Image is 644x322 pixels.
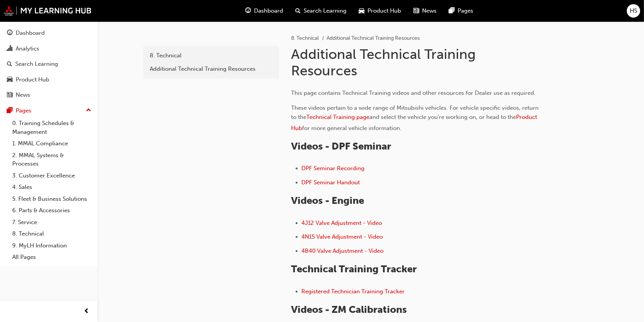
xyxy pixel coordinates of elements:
a: car-iconProduct Hub [353,3,407,19]
span: news-icon [413,6,419,16]
div: Dashboard [16,29,45,37]
a: 4N15 Valve Adjustment - Video [302,233,383,240]
a: pages-iconPages [443,3,479,19]
button: HS [627,4,640,18]
div: Analytics [16,44,39,53]
a: Product Hub [291,114,539,132]
a: 7. Service [9,216,94,228]
span: News [422,7,437,15]
div: Search Learning [15,60,58,68]
img: mmal [4,6,92,16]
span: Videos - DPF Seminar [291,140,392,152]
button: Pages [3,104,94,118]
span: search-icon [295,6,301,16]
a: 4J12 Valve Adjustment - Video [302,220,382,226]
a: 8. Technical [9,228,94,240]
span: Pages [458,7,473,15]
a: 5. Fleet & Business Solutions [9,193,94,205]
div: Product Hub [16,75,49,84]
div: Pages [16,106,31,115]
span: This page contains Technical Training videos and other resources for Dealer use as required. [291,89,536,96]
a: 2. MMAL Systems & Processes [9,150,94,170]
a: Technical Training page [307,114,370,120]
a: Product Hub [3,73,94,87]
span: Search Learning [304,7,346,15]
span: These videos pertain to a wide range of Mitsubishi vehicles. For vehicle specific videos, return ... [291,104,540,120]
span: search-icon [7,61,12,68]
span: car-icon [359,6,364,16]
a: Additional Technical Training Resources [146,62,276,76]
a: DPF Seminar Handout [302,179,360,186]
a: Search Learning [3,57,94,71]
a: guage-iconDashboard [239,3,289,19]
a: 8. Technical [146,49,276,62]
span: guage-icon [7,30,13,37]
span: prev-icon [84,307,90,316]
a: search-iconSearch Learning [289,3,353,19]
a: 9. MyLH Information [9,240,94,252]
button: DashboardAnalyticsSearch LearningProduct HubNews [3,24,94,104]
a: 4B40 Valve Adjustment - Video [302,247,384,254]
span: Technical Training Tracker [291,263,417,275]
span: Product Hub [367,7,401,15]
a: 3. Customer Excellence [9,170,94,182]
a: News [3,88,94,102]
span: chart-icon [7,46,13,52]
span: pages-icon [449,6,455,16]
a: news-iconNews [407,3,443,19]
div: News [16,91,30,99]
span: Dashboard [254,7,283,15]
span: Videos - ZM Calibrations [291,304,407,315]
span: and select the vehicle you're working on, or head to the [370,114,516,120]
span: news-icon [7,92,13,99]
span: up-icon [86,106,91,115]
span: guage-icon [245,6,251,16]
div: 8. Technical [150,51,272,60]
a: 0. Training Schedules & Management [9,117,94,138]
h1: Additional Technical Training Resources [291,46,542,79]
a: Registered Technician Training Tracker [302,288,405,295]
a: Analytics [3,42,94,56]
a: 6. Parts & Accessories [9,205,94,216]
a: All Pages [9,251,94,263]
a: Dashboard [3,26,94,40]
span: HS [630,7,637,15]
span: car-icon [7,76,13,83]
a: 1. MMAL Compliance [9,138,94,150]
span: Videos - Engine [291,195,364,207]
li: Additional Technical Training Resources [327,34,420,43]
a: 8. Technical [291,35,319,41]
a: 4. Sales [9,181,94,193]
div: Additional Technical Training Resources [150,65,272,73]
span: pages-icon [7,107,13,114]
span: for more general vehicle information. [303,125,402,132]
a: DPF Seminar Recording [302,165,365,172]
